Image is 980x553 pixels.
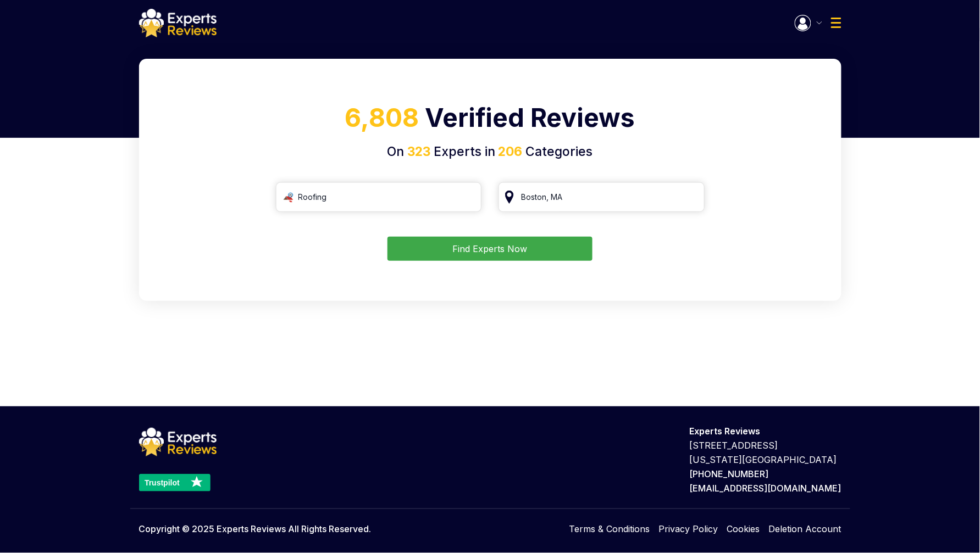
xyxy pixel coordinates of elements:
[152,142,828,161] h4: On Experts in Categories
[690,481,841,495] p: [EMAIL_ADDRESS][DOMAIN_NAME]
[659,522,718,535] a: Privacy Policy
[831,18,841,28] img: Menu Icon
[496,144,523,159] span: 206
[139,9,217,37] img: logo
[690,424,841,438] p: Experts Reviews
[690,438,841,453] p: [STREET_ADDRESS]
[139,522,372,535] p: Copyright © 2025 Experts Reviews All Rights Reserved.
[569,522,650,535] a: Terms & Conditions
[139,474,217,491] a: Trustpilot
[795,15,811,31] img: Menu Icon
[690,453,841,467] p: [US_STATE][GEOGRAPHIC_DATA]
[345,102,419,133] span: 6,808
[152,99,828,142] h1: Verified Reviews
[690,467,841,481] p: [PHONE_NUMBER]
[276,182,482,212] input: Search Category
[139,428,217,456] img: logo
[387,237,593,261] button: Find Experts Now
[727,522,760,535] a: Cookies
[145,478,180,487] text: Trustpilot
[817,21,822,24] img: Menu Icon
[499,182,705,212] input: Your City
[408,144,431,159] span: 323
[769,522,841,535] a: Deletion Account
